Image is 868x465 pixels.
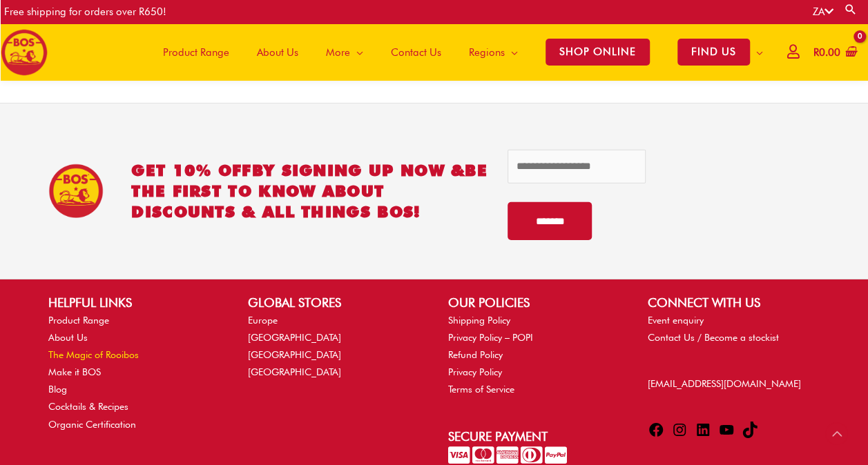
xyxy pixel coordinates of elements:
[448,312,620,399] nav: OUR POLICIES
[248,315,278,326] a: Europe
[248,366,341,377] a: [GEOGRAPHIC_DATA]
[448,349,503,360] a: Refund Policy
[243,23,312,81] a: About Us
[248,312,420,382] nav: GLOBAL STORES
[163,32,229,73] span: Product Range
[48,366,101,377] a: Make it BOS
[448,366,502,377] a: Privacy Policy
[844,3,858,16] a: Search button
[448,427,620,446] h2: Secure Payment
[252,161,465,179] span: BY SIGNING UP NOW &
[48,312,220,433] nav: HELPFUL LINKS
[248,349,341,360] a: [GEOGRAPHIC_DATA]
[149,23,243,81] a: Product Range
[648,378,801,389] a: [EMAIL_ADDRESS][DOMAIN_NAME]
[48,384,67,395] a: Blog
[248,332,341,343] a: [GEOGRAPHIC_DATA]
[813,6,833,18] a: ZA
[448,293,620,312] h2: OUR POLICIES
[257,32,298,73] span: About Us
[48,315,109,326] a: Product Range
[377,23,455,81] a: Contact Us
[648,293,820,312] h2: CONNECT WITH US
[48,349,139,360] a: The Magic of Rooibos
[469,32,505,73] span: Regions
[48,419,136,430] a: Organic Certification
[532,23,664,81] a: SHOP ONLINE
[391,32,441,73] span: Contact Us
[448,315,510,326] a: Shipping Policy
[1,29,48,76] img: BOS logo finals-200px
[48,401,128,412] a: Cocktails & Recipes
[677,39,750,66] span: FIND US
[326,32,350,73] span: More
[448,332,533,343] a: Privacy Policy – POPI
[448,384,514,395] a: Terms of Service
[813,46,840,59] bdi: 0.00
[648,312,820,346] nav: CONNECT WITH US
[648,315,704,326] a: Event enquiry
[131,160,488,222] h2: GET 10% OFF be the first to know about discounts & all things BOS!
[813,46,819,59] span: R
[248,293,420,312] h2: GLOBAL STORES
[139,23,777,81] nav: Site Navigation
[546,39,650,66] span: SHOP ONLINE
[48,293,220,312] h2: HELPFUL LINKS
[811,37,858,68] a: View Shopping Cart, empty
[48,164,104,219] img: BOS Ice Tea
[455,23,532,81] a: Regions
[312,23,377,81] a: More
[648,332,779,343] a: Contact Us / Become a stockist
[48,332,88,343] a: About Us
